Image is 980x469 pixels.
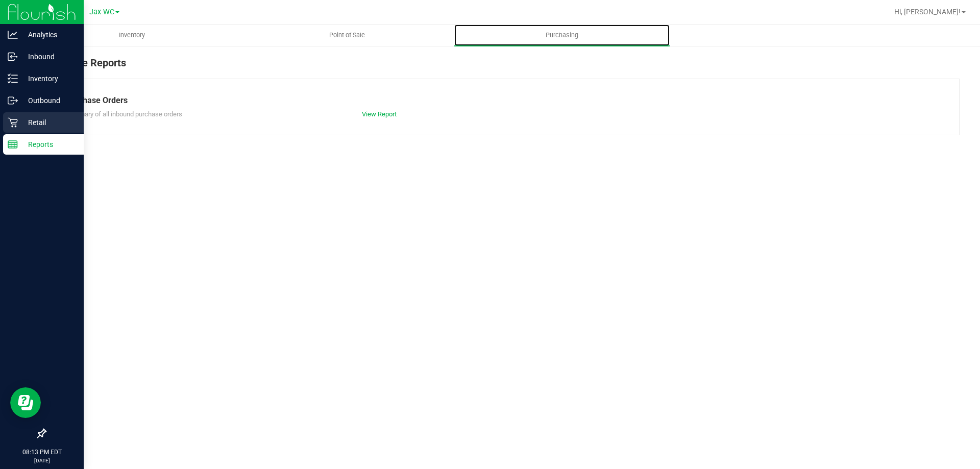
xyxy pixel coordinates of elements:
[18,138,79,151] p: Reports
[45,55,960,79] div: Purchase Reports
[894,8,961,16] span: Hi, [PERSON_NAME]!
[532,31,592,40] span: Purchasing
[8,139,18,150] inline-svg: Reports
[8,30,18,40] inline-svg: Analytics
[5,448,79,457] p: 08:13 PM EDT
[105,31,159,40] span: Inventory
[10,387,41,418] iframe: Resource center
[362,110,397,118] a: View Report
[66,94,939,107] div: Purchase Orders
[454,24,669,46] a: Purchasing
[8,95,18,106] inline-svg: Outbound
[18,94,79,107] p: Outbound
[18,51,79,63] p: Inbound
[66,110,182,118] span: Summary of all inbound purchase orders
[8,73,18,84] inline-svg: Inventory
[239,24,454,46] a: Point of Sale
[89,8,114,16] span: Jax WC
[5,457,79,464] p: [DATE]
[8,52,18,62] inline-svg: Inbound
[315,31,379,40] span: Point of Sale
[8,117,18,128] inline-svg: Retail
[18,116,79,129] p: Retail
[18,72,79,85] p: Inventory
[24,24,239,46] a: Inventory
[18,29,79,41] p: Analytics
